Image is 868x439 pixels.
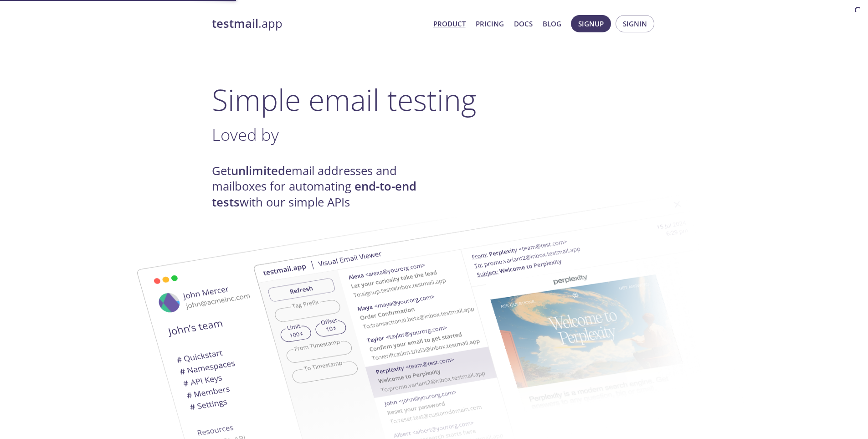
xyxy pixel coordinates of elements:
[212,82,657,117] h1: Simple email testing
[623,18,647,30] span: Signin
[616,15,654,32] button: Signin
[212,163,434,210] h4: Get email addresses and mailboxes for automating with our simple APIs
[212,123,279,146] span: Loved by
[212,15,258,31] strong: testmail
[543,18,561,30] a: Blog
[212,16,426,31] a: testmail.app
[514,18,533,30] a: Docs
[433,18,466,30] a: Product
[231,163,285,179] strong: unlimited
[571,15,611,32] button: Signup
[476,18,504,30] a: Pricing
[578,18,604,30] span: Signup
[212,178,416,210] strong: end-to-end tests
